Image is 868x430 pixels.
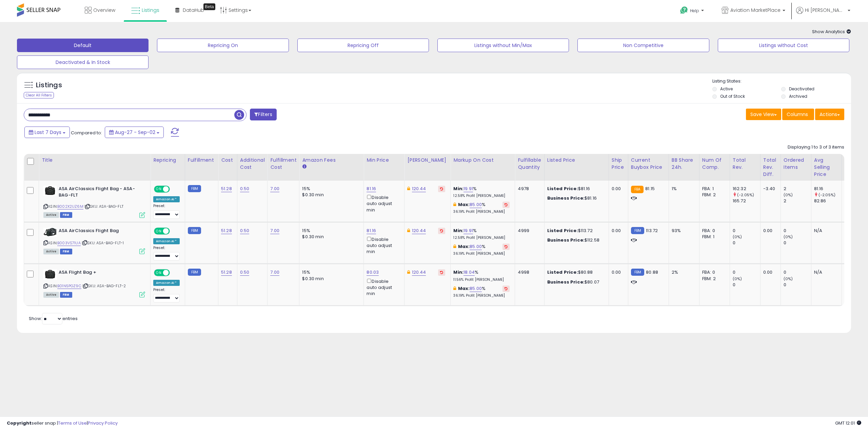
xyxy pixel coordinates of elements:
span: 80.88 [646,269,658,275]
span: FBM [60,292,72,298]
label: Out of Stock [720,93,745,99]
span: DataHub [183,7,204,14]
span: OFF [169,228,180,234]
div: 162.32 [733,186,760,192]
a: 0.50 [240,269,250,276]
a: 81.16 [367,185,376,192]
div: $0.30 min [302,276,358,282]
div: $81.16 [547,186,604,192]
small: FBM [188,269,201,276]
a: 19.91 [463,185,473,192]
a: 0.50 [240,185,250,192]
div: 1% [672,186,694,192]
div: Ship Price [612,157,625,171]
span: 81.15 [645,185,655,192]
div: 0.00 [763,228,775,234]
button: Repricing On [157,39,289,52]
div: 2 [784,198,811,204]
div: -3.40 [763,186,775,192]
b: Min: [453,227,463,234]
button: Listings without Cost [718,39,849,52]
b: Listed Price: [547,227,578,234]
b: Business Price: [547,279,585,285]
a: 51.28 [221,269,232,276]
div: 0.00 [612,228,623,234]
b: Listed Price: [547,269,578,275]
span: Hi [PERSON_NAME] [805,7,846,14]
a: B002X2UZ6M [57,204,83,209]
span: | SKU: ASA-BAG-FLT-1 [82,240,124,246]
div: Listed Price [547,157,606,164]
b: Max: [458,201,470,208]
a: 120.44 [412,269,426,276]
b: Business Price: [547,237,585,243]
label: Deactivated [789,86,814,92]
div: 2 [784,186,811,192]
div: 0 [733,282,760,288]
span: All listings currently available for purchase on Amazon [43,292,59,298]
button: Listings without Min/Max [437,39,569,52]
span: ON [155,228,163,234]
a: 51.28 [221,185,232,192]
div: 4998 [518,269,539,275]
div: ASIN: [43,228,145,254]
a: 18.04 [463,269,475,276]
span: Aug-27 - Sep-02 [115,129,155,136]
div: Additional Cost [240,157,265,171]
span: Overview [93,7,115,14]
button: Deactivated & In Stock [17,55,149,69]
div: 0 [784,228,811,234]
div: [PERSON_NAME] [407,157,448,164]
div: Preset: [153,204,180,219]
div: $80.07 [547,279,604,285]
div: N/A [814,269,836,275]
p: 12.58% Profit [PERSON_NAME] [453,194,510,198]
span: Show: entries [29,315,78,322]
span: OFF [169,270,180,276]
div: Min Price [367,157,401,164]
button: Repricing Off [297,39,429,52]
b: Min: [453,269,463,275]
div: Markup on Cost [453,157,512,164]
span: ON [155,186,163,192]
div: 81.16 [814,186,842,192]
div: Ordered Items [784,157,808,171]
div: Num of Comp. [702,157,727,171]
div: FBA: 1 [702,186,725,192]
a: 85.00 [470,201,482,208]
small: FBA [631,186,644,193]
div: FBM: 2 [702,276,725,282]
p: 36.19% Profit [PERSON_NAME] [453,251,510,256]
span: Show Analytics [812,28,851,35]
div: % [453,186,510,198]
a: 51.28 [221,227,232,234]
label: Active [720,86,733,92]
b: ASA AirClassics Flight Bag - ASA-BAG-FLT [59,186,141,200]
span: All listings currently available for purchase on Amazon [43,212,59,218]
div: 82.86 [814,198,842,204]
div: % [453,286,510,298]
div: $0.30 min [302,234,358,240]
div: 2% [672,269,694,275]
span: ON [155,270,163,276]
label: Archived [789,93,807,99]
div: 4978 [518,186,539,192]
div: Fulfillment Cost [270,157,296,171]
div: ASIN: [43,186,145,217]
div: Preset: [153,246,180,261]
b: Min: [453,185,463,192]
div: 0.00 [763,269,775,275]
div: $81.16 [547,195,604,201]
button: Default [17,39,149,52]
div: $0.30 min [302,192,358,198]
h5: Listings [36,81,62,90]
div: Total Rev. Diff. [763,157,778,178]
small: (0%) [784,192,793,198]
span: OFF [169,186,180,192]
small: (0%) [784,234,793,240]
div: % [453,269,510,282]
div: Current Buybox Price [631,157,666,171]
b: ASA Flight Bag + [59,269,141,277]
div: FBM: 1 [702,234,725,240]
div: Cost [221,157,234,164]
